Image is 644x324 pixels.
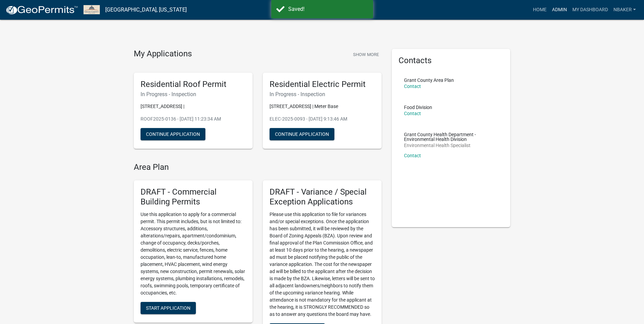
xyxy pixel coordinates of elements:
[399,56,504,66] h5: Contacts
[404,105,432,110] p: Food Division
[270,187,375,207] h5: DRAFT - Variance / Special Exception Applications
[350,49,382,60] button: Show More
[141,103,246,110] p: [STREET_ADDRESS] |
[404,78,454,83] p: Grant County Area Plan
[549,3,570,16] a: Admin
[404,84,421,89] a: Contact
[288,5,368,13] div: Saved!
[134,49,192,59] h4: My Applications
[270,115,375,123] p: ELEC-2025-0093 - [DATE] 9:13:46 AM
[141,211,246,296] p: Use this application to apply for a commercial permit. This permit includes, but is not limited t...
[270,128,334,140] button: Continue Application
[141,302,196,314] button: Start Application
[404,132,498,142] p: Grant County Health Department - Environmental Health Division
[141,115,246,123] p: ROOF2025-0136 - [DATE] 11:23:34 AM
[270,79,375,89] h5: Residential Electric Permit
[84,5,100,14] img: Grant County, Indiana
[270,211,375,318] p: Please use this application to file for variances and/or special exceptions. Once the application...
[141,91,246,97] h6: In Progress - Inspection
[530,3,549,16] a: Home
[105,4,187,16] a: [GEOGRAPHIC_DATA], [US_STATE]
[570,3,611,16] a: My Dashboard
[141,128,205,140] button: Continue Application
[404,111,421,116] a: Contact
[404,153,421,158] a: Contact
[141,187,246,207] h5: DRAFT - Commercial Building Permits
[134,162,382,172] h4: Area Plan
[141,79,246,89] h5: Residential Roof Permit
[146,305,190,310] span: Start Application
[404,143,498,148] p: Environmental Health Specialist
[611,3,639,16] a: nbaker
[270,91,375,97] h6: In Progress - Inspection
[270,103,375,110] p: [STREET_ADDRESS] | Meter Base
